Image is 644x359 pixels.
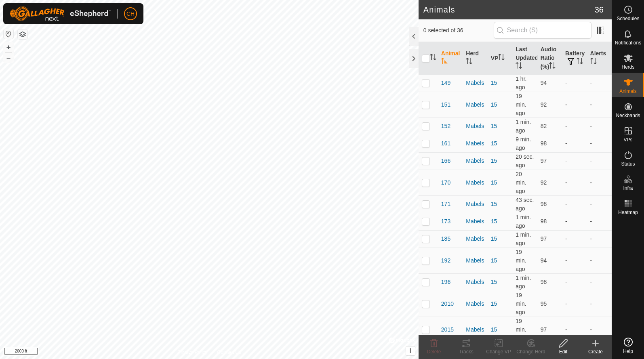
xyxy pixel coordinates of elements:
div: Mabels [466,157,484,165]
div: Mabels [466,217,484,226]
a: 15 [491,101,497,108]
span: Oct 8, 2025 at 12:30 AM [516,171,526,194]
span: 92 [541,101,547,108]
td: - [587,170,612,195]
span: Oct 8, 2025 at 12:31 AM [516,318,526,341]
td: - [562,170,587,195]
span: Neckbands [616,113,640,118]
span: Oct 8, 2025 at 12:41 AM [516,136,531,151]
div: Change Herd [515,348,547,355]
p-sorticon: Activate to sort [430,55,436,61]
div: Create [579,348,612,355]
td: - [587,135,612,152]
div: Mabels [466,256,484,265]
div: Mabels [466,300,484,308]
td: - [562,273,587,291]
span: 98 [541,218,547,225]
p-sorticon: Activate to sort [549,63,556,70]
span: 97 [541,326,547,333]
th: Animal [438,42,463,75]
span: Oct 8, 2025 at 12:50 AM [516,231,531,246]
span: 98 [541,201,547,207]
span: Help [623,349,633,354]
p-sorticon: Activate to sort [516,63,522,70]
td: - [562,291,587,317]
span: 97 [541,235,547,242]
span: 192 [441,256,450,265]
td: - [587,230,612,248]
td: - [562,213,587,230]
div: Mabels [466,122,484,130]
span: Heatmap [618,210,638,215]
td: - [587,273,612,291]
div: Mabels [466,79,484,87]
th: VP [488,42,512,75]
div: Mabels [466,200,484,208]
td: - [587,248,612,273]
td: - [562,74,587,92]
th: Last Updated [512,42,537,75]
span: 171 [441,200,450,208]
span: 94 [541,257,547,264]
span: 94 [541,80,547,86]
a: 15 [491,257,497,264]
td: - [587,152,612,170]
div: Mabels [466,178,484,187]
span: Oct 8, 2025 at 12:32 AM [516,249,526,272]
span: Delete [427,349,441,355]
span: Oct 8, 2025 at 12:31 AM [516,292,526,315]
a: Contact Us [217,349,241,356]
span: 95 [541,300,547,307]
a: 15 [491,218,497,225]
span: 97 [541,157,547,164]
td: - [587,118,612,135]
th: Battery [562,42,587,75]
td: - [562,317,587,342]
span: 0 selected of 36 [423,26,494,35]
td: - [562,195,587,213]
div: Mabels [466,139,484,148]
span: i [410,347,411,354]
span: Herds [621,65,634,69]
span: Oct 8, 2025 at 12:50 AM [516,214,531,229]
button: Reset Map [4,29,13,39]
div: Mabels [466,278,484,286]
span: Oct 8, 2025 at 12:31 AM [516,93,526,116]
h2: Animals [423,5,595,15]
p-sorticon: Activate to sort [590,59,597,65]
td: - [562,152,587,170]
span: 196 [441,278,450,286]
td: - [587,195,612,213]
span: 161 [441,139,450,148]
p-sorticon: Activate to sort [498,55,505,61]
a: 15 [491,157,497,164]
th: Alerts [587,42,612,75]
span: Animals [619,89,637,94]
span: 149 [441,79,450,87]
button: + [4,42,13,52]
a: 15 [491,235,497,242]
span: 36 [595,4,604,16]
span: Oct 8, 2025 at 12:50 AM [516,197,534,212]
span: 2015 [441,325,454,334]
td: - [562,92,587,118]
button: i [406,346,415,355]
span: 82 [541,123,547,129]
a: 15 [491,326,497,333]
span: 92 [541,179,547,186]
td: - [562,230,587,248]
span: 166 [441,157,450,165]
span: Schedules [617,16,639,21]
th: Herd [463,42,487,75]
th: Audio Ratio (%) [537,42,562,75]
p-sorticon: Activate to sort [441,59,448,65]
td: - [562,118,587,135]
span: Infra [623,186,633,191]
td: - [587,92,612,118]
td: - [587,213,612,230]
a: 15 [491,179,497,186]
a: 15 [491,80,497,86]
div: Mabels [466,101,484,109]
span: 2010 [441,300,454,308]
button: – [4,53,13,63]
